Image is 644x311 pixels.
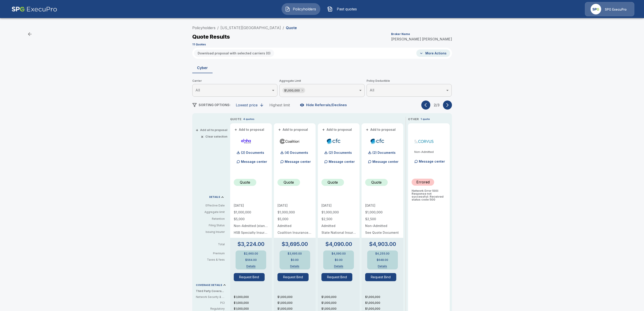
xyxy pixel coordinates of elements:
[278,128,281,131] span: +
[282,88,302,93] span: $1,000,000
[234,204,268,207] p: [DATE]
[196,289,228,293] p: Third Party Coverage
[277,273,309,281] button: Request Bind
[234,217,268,221] p: $5,000
[421,117,422,121] p: 1
[234,301,272,305] p: $1,000,000
[196,295,225,299] p: Network Security & Privacy Liability: Third party liability costs
[321,273,353,281] button: Request Bind
[192,26,215,30] a: Policyholders
[234,295,272,299] p: $1,000,000
[242,265,260,268] button: Details
[269,103,290,107] div: Highest limit
[335,6,359,12] span: Past quotes
[192,62,213,73] button: Cyber
[321,211,356,214] p: $1,000,000
[321,204,356,207] p: [DATE]
[277,224,312,227] p: Admitted
[365,224,400,227] p: Non-Admitted
[277,217,312,221] p: $5,000
[321,127,353,132] button: +Add to proposal
[196,252,228,255] p: Premium
[283,25,284,30] li: /
[243,117,254,121] p: 4 quotes
[365,231,400,234] p: See Quote Document
[391,37,452,41] p: [PERSON_NAME] [PERSON_NAME]
[285,6,290,12] img: Policyholders Icon
[335,259,343,261] p: $0.00
[234,224,268,227] p: Non-Admitted (standard)
[372,151,396,154] p: (2) Documents
[416,179,430,185] p: Errored
[366,128,369,131] span: +
[196,258,228,261] p: Taxes & fees
[209,196,220,198] p: DETAILS
[234,273,265,281] button: Request Bind
[196,307,225,311] p: Regulatory: In case you're fined by regulators (e.g., for breaching consumer privacy)
[279,79,365,83] span: Aggregate Limit
[288,252,302,255] p: $3,695.00
[244,252,258,255] p: $2,660.00
[192,79,278,83] span: Carrier
[196,223,225,227] p: Filing Status
[369,241,396,247] p: $4,903.00
[277,307,316,311] p: $1,000,000
[432,103,441,107] p: 2 / 3
[365,273,396,281] button: Request Bind
[234,128,237,131] span: +
[236,138,257,145] img: elphacyberstandard
[365,295,403,299] p: $1,000,000
[199,103,230,107] span: SORTING OPTIONS:
[234,211,268,214] p: $1,000,000
[234,127,265,132] button: +Add to proposal
[322,128,325,131] span: +
[370,88,374,92] span: All
[416,49,450,57] button: More Actions
[321,273,356,281] span: Request Bind
[408,117,419,122] p: OTHER
[372,159,399,164] p: Message center
[236,103,258,107] div: Lowest price
[196,210,225,214] p: Aggregate limit
[412,189,446,201] p: Network Error 500: Response not successful: Received status code 500
[282,241,308,247] p: $3,695.00
[195,88,200,92] span: All
[196,129,198,131] span: +
[371,180,382,185] p: Quote
[330,265,348,268] button: Details
[197,129,227,131] button: +Add all to proposal
[365,301,403,305] p: $1,000,000
[321,231,356,234] p: State National Insurance Company Inc.
[329,151,352,154] p: (2) Documents
[282,3,320,15] button: Policyholders IconPolicyholders
[277,127,309,132] button: +Add to proposal
[277,231,312,234] p: Coalition Insurance Solutions
[217,25,219,30] li: /
[234,231,268,234] p: HSB Specialty Insurance Company: rated "A++" by A.M. Best (20%), AXIS Surplus Insurance Company: ...
[237,241,264,247] p: $3,224.00
[324,3,363,15] button: Past quotes IconPast quotes
[321,307,360,311] p: $1,000,000
[365,307,403,311] p: $1,000,000
[192,25,297,30] nav: breadcrumb
[374,265,392,268] button: Details
[277,211,312,214] p: $1,000,000
[323,138,344,145] img: cfccyberadmitted
[282,88,305,93] div: $1,000,000
[279,138,300,145] img: coalitioncyberadmitted
[196,217,225,221] p: Retention
[365,127,397,132] button: +Add to proposal
[241,151,264,154] p: (2) Documents
[367,138,388,145] img: cfccyber
[365,273,400,281] span: Request Bind
[419,159,445,164] p: Message center
[365,204,400,207] p: [DATE]
[299,101,349,109] button: Hide Referrals/Declines
[240,180,250,185] p: Quote
[367,79,452,83] span: Policy Deductible
[292,6,317,12] span: Policyholders
[321,224,356,227] p: Admitted
[201,135,204,138] span: ×
[329,159,355,164] p: Message center
[277,204,312,207] p: [DATE]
